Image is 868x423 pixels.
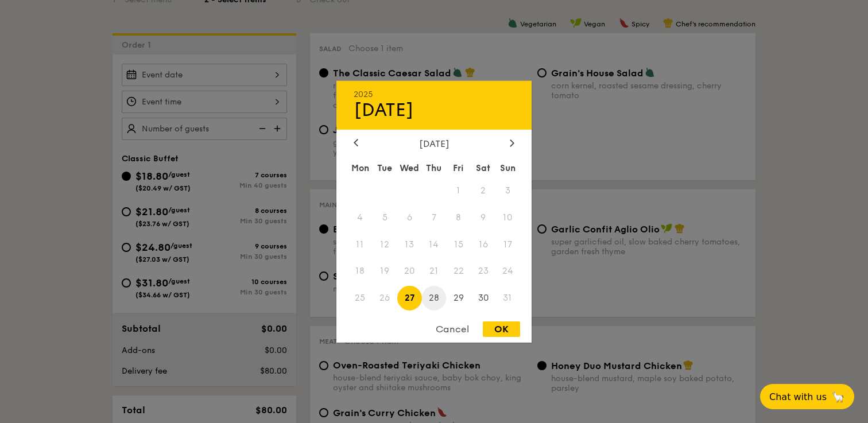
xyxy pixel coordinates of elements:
span: 20 [397,259,422,284]
div: [DATE] [354,99,514,121]
span: 1 [446,178,471,203]
span: 30 [471,286,495,311]
span: 18 [348,259,373,284]
span: 21 [422,259,447,284]
span: 5 [373,205,397,230]
span: 4 [348,205,373,230]
span: Chat with us [769,391,827,402]
span: 31 [495,286,520,311]
span: 6 [397,205,422,230]
div: Tue [373,157,397,178]
span: 3 [495,178,520,203]
span: 11 [348,232,373,257]
span: 29 [446,286,471,311]
span: 13 [397,232,422,257]
div: Mon [348,157,373,178]
span: 26 [373,286,397,311]
div: Sat [471,157,495,178]
div: Sun [495,157,520,178]
div: Cancel [424,321,480,337]
span: 7 [422,205,447,230]
span: 12 [373,232,397,257]
span: 10 [495,205,520,230]
span: 14 [422,232,447,257]
div: Thu [422,157,447,178]
span: 24 [495,259,520,284]
span: 🦙 [831,390,845,403]
div: OK [483,321,520,337]
span: 28 [422,286,447,311]
span: 8 [446,205,471,230]
div: Wed [397,157,422,178]
div: [DATE] [354,138,514,149]
div: Fri [446,157,471,178]
div: 2025 [354,89,514,99]
span: 19 [373,259,397,284]
span: 16 [471,232,495,257]
span: 22 [446,259,471,284]
span: 15 [446,232,471,257]
span: 2 [471,178,495,203]
span: 27 [397,286,422,311]
span: 23 [471,259,495,284]
span: 17 [495,232,520,257]
span: 25 [348,286,373,311]
button: Chat with us🦙 [760,384,854,409]
span: 9 [471,205,495,230]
